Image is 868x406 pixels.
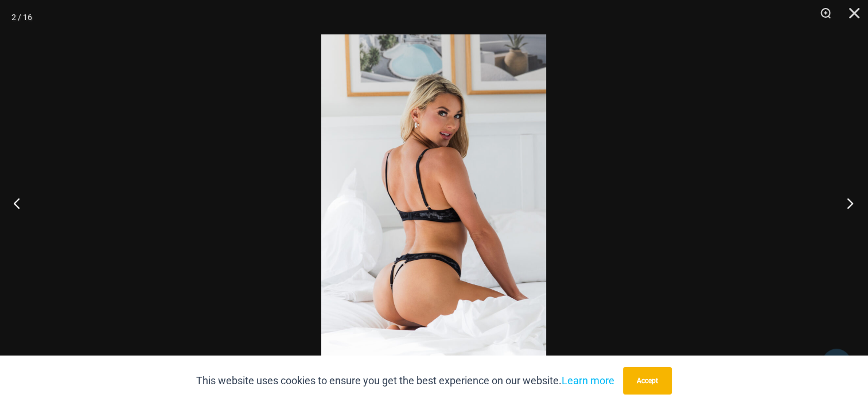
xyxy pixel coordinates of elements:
[321,34,546,372] img: Nights Fall Silver Leopard 1036 Bra 6046 Thong 11
[562,374,614,387] a: Learn more
[196,372,614,389] p: This website uses cookies to ensure you get the best experience on our website.
[623,367,672,395] button: Accept
[825,174,868,232] button: Next
[11,9,32,26] div: 2 / 16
